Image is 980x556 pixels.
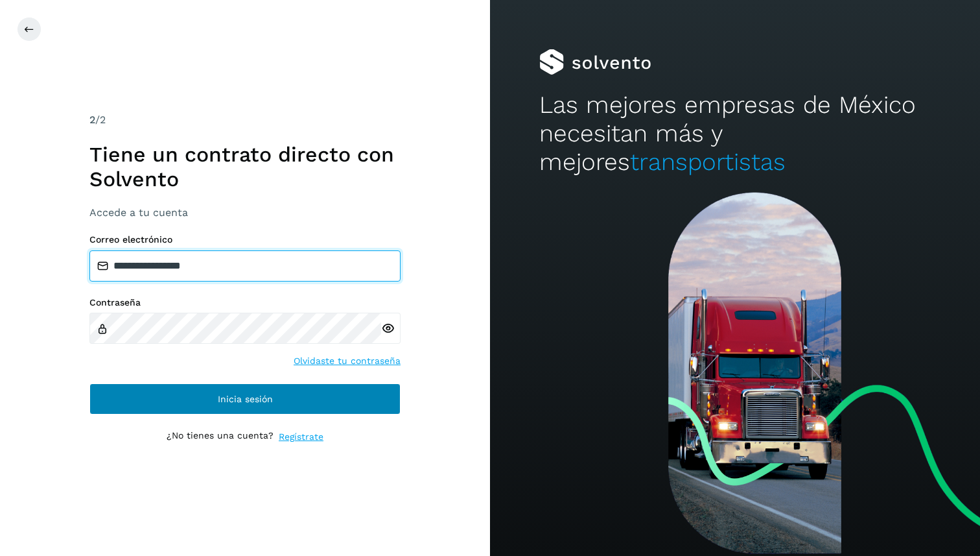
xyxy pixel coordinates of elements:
p: ¿No tienes una cuenta? [167,430,274,444]
h2: Las mejores empresas de México necesitan más y mejores [539,91,931,177]
label: Contraseña [89,297,401,308]
span: 2 [89,114,95,126]
label: Correo electrónico [89,234,401,245]
a: Regístrate [279,430,323,444]
button: Inicia sesión [89,383,401,415]
h1: Tiene un contrato directo con Solvento [89,142,401,192]
span: Inicia sesión [218,394,273,404]
div: /2 [89,112,401,128]
span: transportistas [630,148,786,176]
h3: Accede a tu cuenta [89,206,401,219]
a: Olvidaste tu contraseña [294,354,401,368]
